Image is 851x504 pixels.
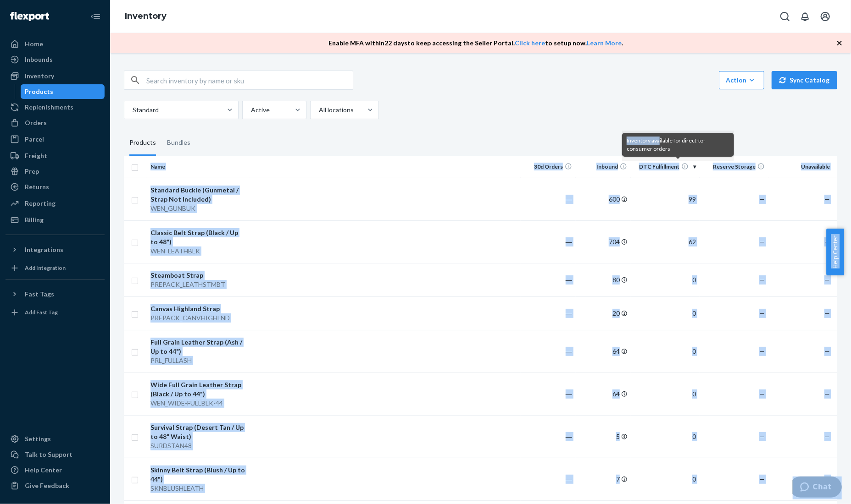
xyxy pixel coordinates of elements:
[521,415,576,458] td: ―
[576,415,631,458] td: 5
[631,263,700,296] td: 0
[631,156,700,178] th: DTC Fulfillment
[759,433,765,440] span: —
[25,308,58,316] div: Add Fast Tag
[25,466,62,475] div: Help Center
[318,105,319,115] input: All locations
[719,71,764,89] button: Action
[329,38,623,48] p: Enable MFA within 22 days to keep accessing the Seller Portal. to setup now. .
[6,287,105,301] button: Fast Tags
[167,130,190,156] div: Bundles
[25,215,44,225] div: Billing
[776,7,794,26] button: Open Search Box
[6,37,105,51] a: Home
[25,87,54,96] div: Products
[521,156,576,178] th: 30d Orders
[824,276,830,284] span: —
[150,399,246,408] div: WEN_WIDE-FULLBLK-44
[631,296,700,330] td: 0
[150,247,246,256] div: WEN_LEATHBLK
[25,450,72,459] div: Talk to Support
[587,39,622,47] a: Learn More
[521,220,576,263] td: ―
[6,115,105,130] a: Orders
[576,373,631,415] td: 64
[25,55,53,64] div: Inbounds
[576,178,631,220] td: 600
[25,118,47,127] div: Orders
[759,390,765,398] span: —
[6,148,105,163] a: Freight
[25,167,39,176] div: Prep
[6,132,105,147] a: Parcel
[824,309,830,317] span: —
[576,220,631,263] td: 704
[25,481,69,490] div: Give Feedback
[521,330,576,373] td: ―
[25,264,66,272] div: Add Integration
[25,39,43,49] div: Home
[631,373,700,415] td: 0
[150,423,246,441] div: Survival Strap (Desert Tan / Up to 48" Waist)
[824,347,830,355] span: —
[576,263,631,296] td: 80
[147,156,250,178] th: Name
[768,156,837,178] th: Unavailable
[521,263,576,296] td: ―
[10,12,49,21] img: Flexport logo
[129,130,156,156] div: Products
[150,484,246,493] div: SKNBLUSHLEATH
[150,441,246,450] div: SURDSTAN48
[759,475,765,483] span: —
[576,458,631,500] td: 7
[6,478,105,493] button: Give Feedback
[250,105,251,115] input: Active
[6,180,105,194] a: Returns
[824,390,830,398] span: —
[521,296,576,330] td: ―
[25,199,56,208] div: Reporting
[726,76,757,85] div: Action
[576,156,631,178] th: Inbound
[515,39,545,47] a: Click here
[25,151,47,160] div: Freight
[631,178,700,220] td: 99
[150,271,246,280] div: Steamboat Strap
[521,458,576,500] td: ―
[6,242,105,257] button: Integrations
[6,164,105,179] a: Prep
[824,238,830,246] span: —
[826,229,844,275] span: Help Center
[150,380,246,399] div: Wide Full Grain Leather Strap (Black / Up to 44")
[824,475,830,483] span: —
[824,195,830,203] span: —
[25,290,54,299] div: Fast Tags
[793,477,842,499] iframe: Opens a widget where you can chat to one of our agents
[631,220,700,263] td: 62
[150,466,246,484] div: Skinny Belt Strap (Blush / Up to 44")
[25,245,63,254] div: Integrations
[6,100,105,115] a: Replenishments
[700,156,768,178] th: Reserve Storage
[150,280,246,289] div: PREPACK_LEATHSTMBT
[6,69,105,83] a: Inventory
[759,309,765,317] span: —
[6,447,105,462] button: Talk to Support
[150,304,246,313] div: Canvas Highland Strap
[132,105,133,115] input: Standard
[576,330,631,373] td: 64
[759,238,765,246] span: —
[25,71,54,81] div: Inventory
[521,178,576,220] td: ―
[150,338,246,356] div: Full Grain Leather Strap (Ash / Up to 44")
[6,52,105,67] a: Inbounds
[21,84,105,99] a: Products
[631,415,700,458] td: 0
[150,313,246,323] div: PREPACK_CANVHIGHLND
[6,213,105,227] a: Billing
[627,137,729,153] div: Inventory available for direct-to-consumer orders
[25,182,49,192] div: Returns
[796,7,814,26] button: Open notifications
[759,195,765,203] span: —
